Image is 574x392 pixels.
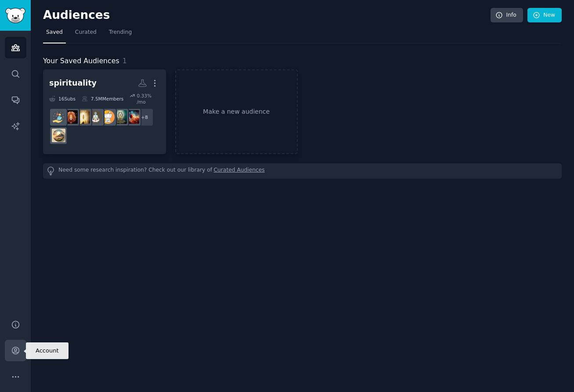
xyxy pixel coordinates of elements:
[49,93,76,105] div: 16 Sub s
[72,25,100,43] a: Curated
[82,93,123,105] div: 7.5M Members
[109,29,132,36] span: Trending
[76,110,90,124] img: AdvancedSpirituality
[101,110,115,124] img: Meditation
[113,110,127,124] img: enlightenment
[43,8,491,22] h2: Audiences
[527,8,562,23] a: New
[126,110,139,124] img: AstrologyNews
[43,56,119,67] span: Your Saved Audiences
[64,110,78,124] img: LeoAstrology
[5,8,25,23] img: GummySearch logo
[75,29,97,36] span: Curated
[89,110,102,124] img: spiritualitytalk
[137,93,160,105] div: 0.33 % /mo
[49,78,97,89] div: spirituality
[43,163,562,179] div: Need some research inspiration? Check out our library of
[491,8,523,23] a: Info
[106,25,135,43] a: Trending
[52,129,65,142] img: awakened
[46,29,63,36] span: Saved
[43,25,66,43] a: Saved
[135,108,154,126] div: + 8
[214,166,265,176] a: Curated Audiences
[52,110,65,124] img: astrology
[43,69,166,154] a: spirituality16Subs7.5MMembers0.33% /mo+8AstrologyNewsenlightenmentMeditationspiritualitytalkAdvan...
[175,69,298,154] a: Make a new audience
[123,57,127,65] span: 1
